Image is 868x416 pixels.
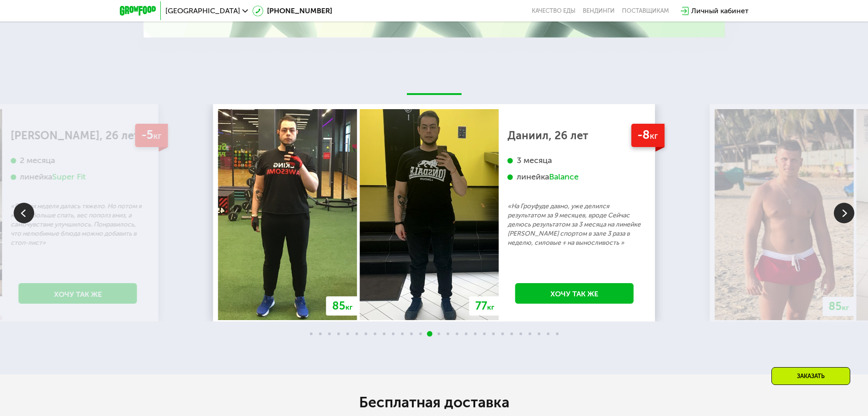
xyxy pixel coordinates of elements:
img: Slide right [834,203,854,223]
div: линейка [11,172,145,182]
div: 3 месяца [508,155,642,166]
a: Хочу так же [515,283,634,304]
a: Хочу так же [19,283,137,304]
div: Даниил, 26 лет [508,131,642,140]
div: Заказать [771,367,850,385]
span: кг [153,131,161,141]
img: Slide left [14,203,34,223]
span: кг [345,303,353,311]
p: «Первая неделя далась тяжело. Но потом я начала больше спать, вес пополз вниз, а самочувствие улу... [11,202,145,247]
a: Вендинги [583,7,615,15]
a: [PHONE_NUMBER] [252,5,332,16]
h2: Бесплатная доставка [179,393,689,411]
div: 2 месяца [11,155,145,166]
div: линейка [508,172,642,182]
span: [GEOGRAPHIC_DATA] [165,7,240,15]
span: кг [487,303,494,311]
div: 85 [823,297,855,316]
div: поставщикам [622,7,669,15]
div: 85 [326,296,359,316]
div: Balance [549,172,579,182]
div: -8 [631,124,664,147]
div: Личный кабинет [691,5,749,16]
div: [PERSON_NAME], 26 лет [11,131,145,140]
div: Super Fit [52,172,86,182]
p: «На Гроуфуде давно, уже делился результатом за 9 месяцев, вроде Сейчас делюсь результатом за 3 ме... [508,202,642,247]
div: -5 [135,124,168,147]
div: 77 [469,296,500,316]
span: кг [650,131,658,141]
span: кг [842,303,849,312]
a: Качество еды [532,7,575,15]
